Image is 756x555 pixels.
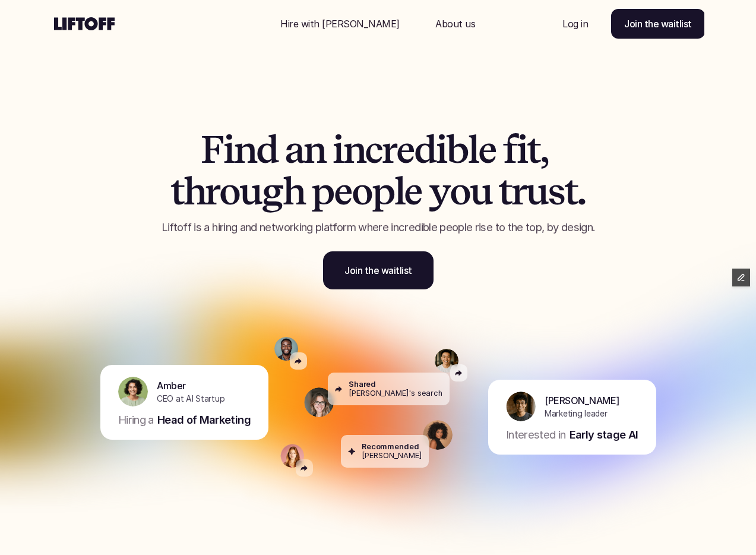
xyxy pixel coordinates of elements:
[526,171,548,212] span: u
[545,408,608,420] p: Marketing leader
[256,129,278,171] span: d
[349,380,376,389] p: Shared
[414,129,436,171] span: d
[157,379,186,393] p: Amber
[205,171,219,212] span: r
[311,171,334,212] span: p
[334,171,352,212] span: e
[450,171,470,212] span: o
[429,171,450,212] span: y
[503,129,517,171] span: f
[170,171,184,212] span: t
[362,442,419,451] p: Recommended
[478,129,496,171] span: e
[396,129,414,171] span: e
[446,129,468,171] span: b
[436,129,447,171] span: i
[365,129,382,171] span: c
[284,129,303,171] span: a
[323,251,434,289] a: Join the waitlist
[470,171,492,212] span: u
[611,9,705,39] a: Join the waitlist
[362,452,422,461] p: [PERSON_NAME]
[506,427,566,443] p: Interested in
[468,129,478,171] span: l
[266,10,414,38] a: Nav Link
[540,129,548,171] span: ,
[548,10,602,38] a: Nav Link
[564,171,577,212] span: t
[118,412,154,428] p: Hiring a
[394,171,404,212] span: l
[517,129,527,171] span: i
[219,171,239,212] span: o
[562,17,588,31] p: Log in
[545,393,619,408] p: [PERSON_NAME]
[435,17,475,31] p: About us
[577,171,586,212] span: .
[303,129,325,171] span: n
[511,171,526,212] span: r
[569,427,638,443] p: Early stage AI
[223,129,234,171] span: i
[283,171,305,212] span: h
[280,17,400,31] p: Hire with [PERSON_NAME]
[548,171,564,212] span: s
[344,263,412,277] p: Join the waitlist
[234,129,256,171] span: n
[352,171,372,212] span: o
[349,389,442,398] p: [PERSON_NAME]'s search
[372,171,394,212] span: p
[404,171,422,212] span: e
[184,171,205,212] span: h
[498,171,511,212] span: t
[333,129,343,171] span: i
[624,17,692,31] p: Join the waitlist
[527,129,540,171] span: t
[343,129,365,171] span: n
[239,171,261,212] span: u
[157,393,224,405] p: CEO at AI Startup
[421,10,489,38] a: Nav Link
[261,171,283,212] span: g
[126,220,631,235] p: Liftoff is a hiring and networking platform where incredible people rise to the top, by design.
[732,269,750,286] button: Edit Framer Content
[201,129,223,171] span: F
[157,412,250,428] p: Head of Marketing
[382,129,396,171] span: r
